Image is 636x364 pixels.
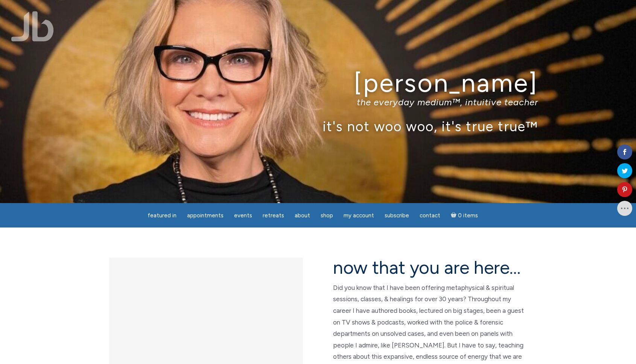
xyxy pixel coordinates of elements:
[458,213,478,218] span: 0 items
[290,208,315,223] a: About
[187,212,224,219] span: Appointments
[451,212,458,219] i: Cart
[620,139,632,143] span: Shares
[230,208,257,223] a: Events
[98,69,538,97] h1: [PERSON_NAME]
[263,212,284,219] span: Retreats
[385,212,409,219] span: Subscribe
[321,212,333,219] span: Shop
[333,258,527,278] h2: now that you are here…
[339,208,379,223] a: My Account
[344,212,374,219] span: My Account
[420,212,440,219] span: Contact
[316,208,338,223] a: Shop
[143,208,181,223] a: featured in
[98,97,538,108] p: the everyday medium™, intuitive teacher
[295,212,310,219] span: About
[98,118,538,134] p: it's not woo woo, it's true true™
[234,212,252,219] span: Events
[183,208,228,223] a: Appointments
[446,208,482,223] a: Cart0 items
[11,11,54,41] img: Jamie Butler. The Everyday Medium
[380,208,414,223] a: Subscribe
[148,212,176,219] span: featured in
[258,208,289,223] a: Retreats
[415,208,445,223] a: Contact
